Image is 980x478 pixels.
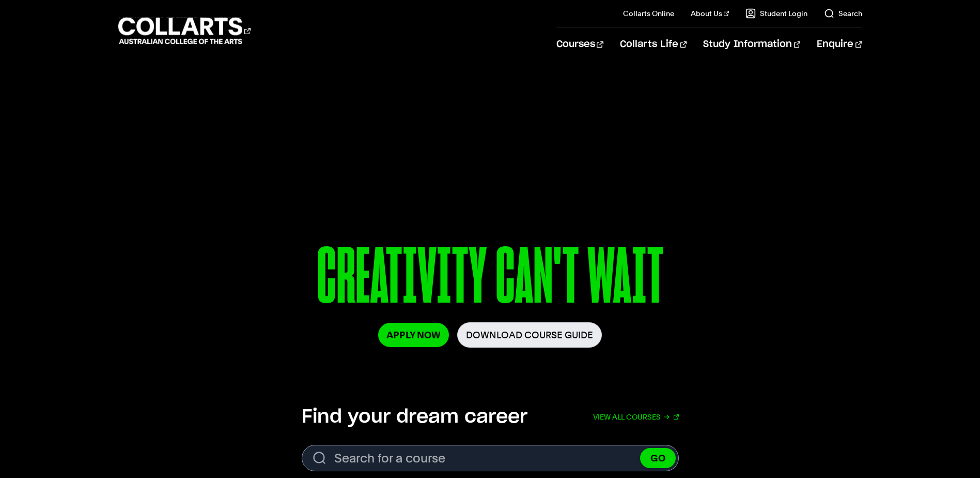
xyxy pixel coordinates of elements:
a: View all courses [593,406,679,428]
input: Search for a course [302,445,679,471]
a: Enquire [817,27,862,62]
form: Search [302,445,679,471]
p: CREATIVITY CAN'T WAIT [201,237,779,322]
a: Search [824,8,862,19]
div: Go to homepage [118,16,251,46]
a: Collarts Life [620,27,687,62]
a: Student Login [745,8,807,19]
a: Collarts Online [623,8,674,19]
a: About Us [691,8,729,19]
a: Apply Now [378,323,449,347]
button: GO [640,448,676,468]
a: Download Course Guide [457,322,602,348]
a: Study Information [703,27,800,62]
a: Courses [556,27,603,62]
h2: Find your dream career [302,406,527,428]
